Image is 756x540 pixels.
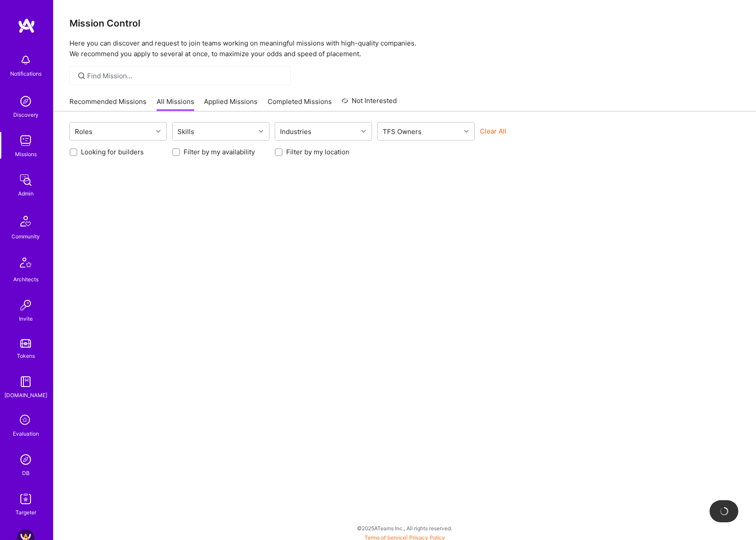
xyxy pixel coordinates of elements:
[73,125,95,138] div: Roles
[157,97,194,111] a: All Missions
[17,132,35,149] img: teamwork
[13,429,39,438] div: Evaluation
[22,468,30,478] div: DB
[17,171,35,189] img: admin teamwork
[15,211,36,232] img: Community
[69,38,740,59] p: Here you can discover and request to join teams working on meaningful missions with high-quality ...
[20,339,31,348] img: tokens
[81,147,144,157] label: Looking for builders
[15,508,36,517] div: Targeter
[380,125,424,138] div: TFS Owners
[17,490,35,508] img: Skill Targeter
[17,51,35,69] img: bell
[175,125,196,138] div: Skills
[12,232,40,241] div: Community
[69,97,146,111] a: Recommended Missions
[13,275,38,284] div: Architects
[17,451,35,468] img: Admin Search
[156,129,161,134] i: icon Chevron
[718,506,729,517] img: loading
[87,71,284,80] input: Find Mission...
[13,110,38,119] div: Discovery
[17,351,35,360] div: Tokens
[259,129,263,134] i: icon Chevron
[464,129,468,134] i: icon Chevron
[278,125,314,138] div: Industries
[17,296,35,314] img: Invite
[15,149,37,159] div: Missions
[17,373,35,391] img: guide book
[342,96,397,111] a: Not Interested
[204,97,257,111] a: Applied Missions
[18,189,34,198] div: Admin
[19,314,33,323] div: Invite
[18,18,35,34] img: logo
[361,129,366,134] i: icon Chevron
[480,126,507,136] button: Clear All
[77,71,87,81] i: icon SearchGrey
[69,18,740,29] h3: Mission Control
[4,391,47,400] div: [DOMAIN_NAME]
[184,147,255,157] label: Filter by my availability
[268,97,332,111] a: Completed Missions
[286,147,349,157] label: Filter by my location
[53,517,756,539] div: © 2025 ATeams Inc., All rights reserved.
[17,412,34,429] i: icon SelectionTeam
[17,92,35,110] img: discovery
[15,253,36,275] img: Architects
[10,69,42,78] div: Notifications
